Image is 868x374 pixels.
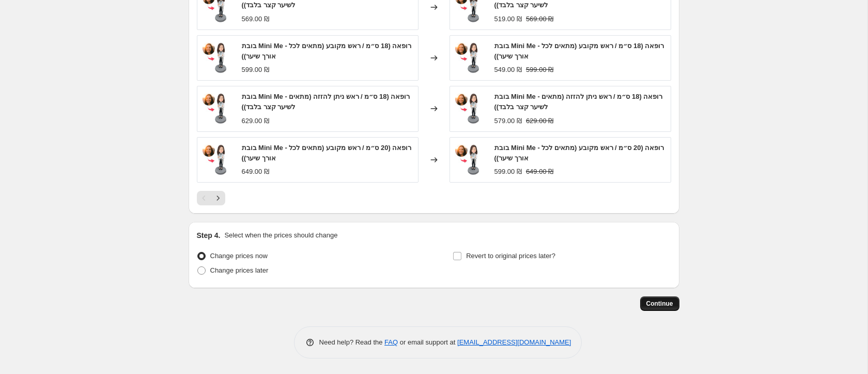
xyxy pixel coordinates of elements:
img: BH169_80x.jpg [455,93,486,124]
h2: Step 4. [197,230,221,241]
span: Need help? Read the [319,338,385,346]
span: Change prices later [210,266,269,274]
div: 599.00 ₪ [242,65,269,75]
div: 649.00 ₪ [242,167,269,177]
div: 579.00 ₪ [494,116,522,126]
span: Revert to original prices later? [466,252,555,260]
img: BH169_80x.jpg [203,93,234,124]
button: Continue [640,296,679,311]
strike: 629.00 ₪ [526,116,553,126]
div: 629.00 ₪ [242,116,269,126]
a: FAQ [384,338,398,346]
strike: 569.00 ₪ [526,14,553,24]
div: 569.00 ₪ [242,14,269,24]
span: בובת Mini Me - רופאה (20 ס״מ / ראש מקובע (מתאים לכל אורך שיער)) [494,144,664,162]
div: 549.00 ₪ [494,65,522,75]
nav: Pagination [197,191,225,205]
span: Change prices now [210,252,268,260]
span: בובת Mini Me - רופאה (20 ס״מ / ראש מקובע (מתאים לכל אורך שיער)) [242,144,412,162]
strike: 649.00 ₪ [526,167,553,177]
img: BH169_80x.jpg [455,144,486,175]
img: BH169_80x.jpg [203,144,234,175]
span: בובת Mini Me - רופאה (18 ס״מ / ראש מקובע (מתאים לכל אורך שיער)) [242,42,412,60]
button: Next [211,191,225,205]
img: BH169_80x.jpg [455,42,486,73]
div: 519.00 ₪ [494,14,522,24]
strike: 599.00 ₪ [526,65,553,75]
p: Select when the prices should change [224,230,337,241]
a: [EMAIL_ADDRESS][DOMAIN_NAME] [457,338,571,346]
span: בובת Mini Me - רופאה (18 ס״מ / ראש מקובע (מתאים לכל אורך שיער)) [494,42,664,60]
span: Continue [646,300,673,308]
span: or email support at [398,338,457,346]
span: בובת Mini Me - רופאה (18 ס״מ / ראש ניתן להזזה (מתאים לשיער קצר בלבד)) [242,93,410,111]
img: BH169_80x.jpg [203,42,234,73]
span: בובת Mini Me - רופאה (18 ס״מ / ראש ניתן להזזה (מתאים לשיער קצר בלבד)) [494,93,663,111]
div: 599.00 ₪ [494,167,522,177]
